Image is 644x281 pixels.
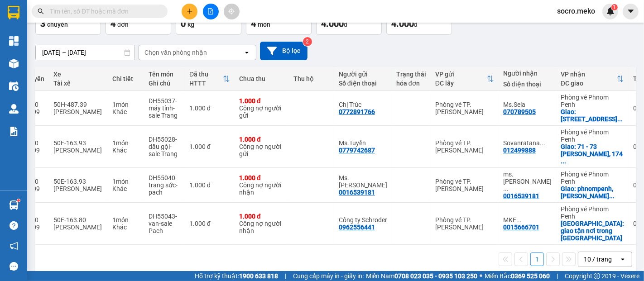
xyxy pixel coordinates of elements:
[556,67,629,91] th: Toggle SortBy
[203,4,219,19] button: file-add
[435,101,494,115] div: Phòng vé TP. [PERSON_NAME]
[8,6,19,19] img: logo-vxr
[561,220,624,242] div: Giao: giao tận nơi trong Phnom penh
[189,143,230,150] div: 1.000 đ
[9,59,19,68] img: warehouse-icon
[112,216,139,224] div: 1 món
[239,174,284,181] div: 1.000 đ
[435,178,494,192] div: Phòng vé TP. [PERSON_NAME]
[609,192,615,200] span: ...
[112,224,139,231] div: Khác
[293,75,330,82] div: Thu hộ
[243,49,250,56] svg: open
[503,216,552,224] div: MKE Cambodia - Ms. Reaksmey
[623,4,639,19] button: caret-down
[394,272,477,280] strong: 0708 023 035 - 0935 103 250
[561,108,624,123] div: Giao: No.24, Street Hanoi, Borey Piphup Tmei New National Bank, Sensok
[149,71,180,78] div: Tên món
[561,143,624,165] div: Giao: 71 - 73 Oknha Ket, 174 Street, Phnompenh.
[195,271,278,281] span: Hỗ trợ kỹ thuật:
[112,178,139,185] div: 1 món
[503,192,539,200] div: 0016539181
[339,216,387,224] div: Công ty Schroder
[9,200,19,210] img: warehouse-icon
[9,36,19,46] img: dashboard-icon
[435,80,487,87] div: ĐC lấy
[503,171,552,192] div: ms. Kim -Precious Ruby
[339,147,375,154] div: 0779742687
[224,4,240,19] button: aim
[503,224,539,231] div: 0015666701
[584,255,612,264] div: 10 / trang
[40,18,45,29] span: 3
[239,213,284,220] div: 1.000 đ
[181,18,186,29] span: 0
[503,185,509,192] span: ...
[112,185,139,192] div: Khác
[149,97,180,119] div: DH55037-máy tính-sale Trang
[53,101,103,108] div: 50H-487.39
[485,271,550,281] span: Miền Bắc
[50,6,157,16] input: Tìm tên, số ĐT hoặc mã đơn
[396,71,426,78] div: Trạng thái
[239,272,278,280] strong: 1900 633 818
[38,8,44,14] span: search
[112,75,139,82] div: Chi tiết
[53,139,103,147] div: 50E-163.93
[53,178,103,185] div: 50E-163.93
[530,252,544,266] button: 1
[239,181,284,196] div: Công nợ người nhận
[617,115,623,123] span: ...
[285,271,286,281] span: |
[396,80,426,87] div: hóa đơn
[480,274,482,278] span: ⚪️
[36,45,135,60] input: Select a date range.
[561,71,617,78] div: VP nhận
[149,80,180,87] div: Ghi chú
[503,81,552,88] div: Số điện thoại
[550,5,602,17] span: socro.meko
[10,221,18,230] span: question-circle
[10,262,18,271] span: message
[258,21,270,28] span: món
[187,21,194,28] span: kg
[503,70,552,77] div: Người nhận
[339,80,387,87] div: Số điện thoại
[339,174,387,189] div: Ms. Kim
[561,185,624,200] div: Giao: phnompenh, khan Chamkarmon, No. 8-10, street 320,sangkat beng ke
[53,185,103,192] div: [PERSON_NAME]
[185,67,235,91] th: Toggle SortBy
[239,136,284,143] div: 1.000 đ
[149,136,180,157] div: DH55028-dầu gội-sale Trang
[561,171,624,185] div: Phòng vé Phnom Penh
[189,105,230,112] div: 1.000 đ
[182,4,197,19] button: plus
[112,139,139,147] div: 1 món
[303,37,312,46] sup: 2
[9,104,19,114] img: warehouse-icon
[9,81,19,91] img: warehouse-icon
[47,21,68,28] span: chuyến
[339,189,375,196] div: 0016539181
[189,220,230,227] div: 1.000 đ
[189,80,223,87] div: HTTT
[187,8,193,14] span: plus
[111,18,115,29] span: 4
[414,21,418,28] span: đ
[540,139,545,147] span: ...
[149,213,180,234] div: DH55043-van-sale Pach
[228,8,235,14] span: aim
[344,21,347,28] span: đ
[239,220,284,234] div: Công nợ người nhận
[391,18,414,29] span: 4.000
[339,71,387,78] div: Người gửi
[112,108,139,115] div: Khác
[561,80,617,87] div: ĐC giao
[17,199,20,202] sup: 1
[207,8,214,14] span: file-add
[112,101,139,108] div: 1 món
[435,71,487,78] div: VP gửi
[613,4,616,10] span: 1
[561,94,624,108] div: Phòng vé Phnom Penh
[561,157,566,165] span: ...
